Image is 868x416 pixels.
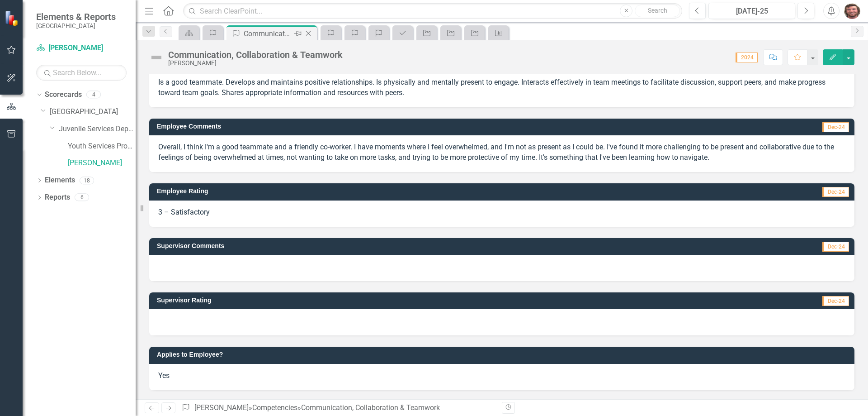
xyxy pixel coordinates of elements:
[822,242,849,252] span: Dec-24
[157,123,642,130] h3: Employee Comments
[80,177,94,184] div: 18
[75,194,89,201] div: 6
[244,28,292,39] div: Communication, Collaboration & Teamwork
[149,50,164,65] img: Not Defined
[183,3,682,19] input: Search ClearPoint...
[157,243,649,249] h3: Supervisor Comments
[68,158,136,168] a: [PERSON_NAME]
[635,5,680,17] button: Search
[194,403,249,412] a: [PERSON_NAME]
[252,403,297,412] a: Competencies
[45,192,70,203] a: Reports
[36,65,127,81] input: Search Below...
[45,90,82,100] a: Scorecards
[59,124,136,134] a: Juvenile Services Department
[168,60,343,67] div: [PERSON_NAME]
[648,7,667,14] span: Search
[168,50,343,60] div: Communication, Collaboration & Teamwork
[36,11,116,22] span: Elements & Reports
[158,208,210,216] span: 3 – Satisfactory
[157,297,617,304] h3: Supervisor Rating
[158,77,845,98] p: Is a good teammate. Develops and maintains positive relationships. Is physically and mentally pre...
[86,91,101,99] div: 4
[36,22,116,29] small: [GEOGRAPHIC_DATA]
[822,122,849,132] span: Dec-24
[68,141,136,152] a: Youth Services Program
[5,10,21,26] img: ClearPoint Strategy
[181,403,495,413] div: » »
[36,43,127,53] a: [PERSON_NAME]
[301,403,440,412] div: Communication, Collaboration & Teamwork
[157,351,850,358] h3: Applies to Employee?
[844,3,860,19] img: John Powell
[158,142,845,163] p: Overall, I think I'm a good teammate and a friendly co-worker. I have moments where I feel overwh...
[712,6,792,17] div: [DATE]-25
[157,188,608,195] h3: Employee Rating
[822,187,849,197] span: Dec-24
[822,296,849,306] span: Dec-24
[708,3,795,19] button: [DATE]-25
[736,53,758,62] span: 2024
[50,107,136,117] a: [GEOGRAPHIC_DATA]
[45,175,75,186] a: Elements
[158,371,170,380] span: Yes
